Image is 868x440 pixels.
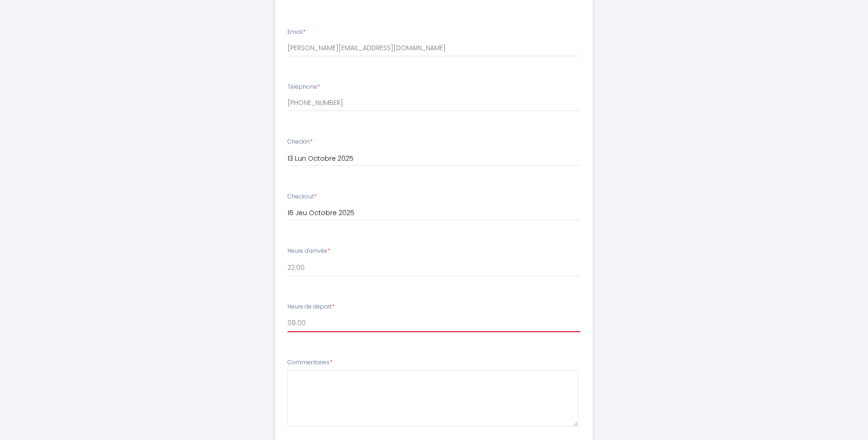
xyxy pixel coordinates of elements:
label: Email [287,28,306,37]
label: Checkout [287,192,317,201]
label: Heure de départ [287,302,334,311]
label: Checkin [287,138,313,146]
label: Téléphone [287,83,320,92]
label: Commentaires [287,358,333,367]
label: Heure d'arrivée [287,247,330,256]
